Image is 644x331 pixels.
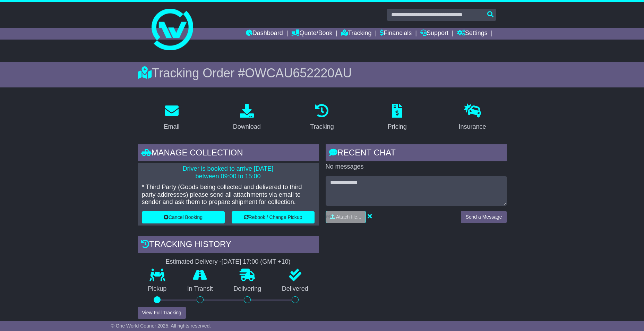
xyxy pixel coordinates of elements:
p: No messages [326,163,507,171]
a: Financials [380,28,412,40]
div: Download [233,122,261,131]
p: * Third Party (Goods being collected and delivered to third party addresses) please send all atta... [142,184,315,206]
button: Send a Message [461,211,506,223]
div: Tracking Order # [138,66,507,80]
a: Download [229,101,265,134]
button: Cancel Booking [142,211,225,223]
span: © One World Courier 2025. All rights reserved. [111,323,211,329]
button: Rebook / Change Pickup [232,211,315,223]
p: Pickup [138,285,177,293]
a: Tracking [306,101,338,134]
a: Email [159,101,184,134]
button: View Full Tracking [138,307,186,319]
div: Manage collection [138,144,319,163]
a: Settings [457,28,488,40]
p: In Transit [177,285,223,293]
p: Delivered [272,285,319,293]
div: Tracking history [138,236,319,255]
a: Pricing [383,101,411,134]
div: [DATE] 17:00 (GMT +10) [222,258,291,266]
span: OWCAU652220AU [245,66,352,80]
a: Support [420,28,448,40]
div: RECENT CHAT [326,144,507,163]
a: Dashboard [246,28,283,40]
p: Delivering [223,285,272,293]
div: Pricing [388,122,407,131]
a: Insurance [454,101,491,134]
div: Insurance [459,122,486,131]
p: Driver is booked to arrive [DATE] between 09:00 to 15:00 [142,165,315,180]
div: Estimated Delivery - [138,258,319,266]
div: Tracking [310,122,334,131]
div: Email [164,122,179,131]
a: Tracking [341,28,371,40]
a: Quote/Book [291,28,332,40]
